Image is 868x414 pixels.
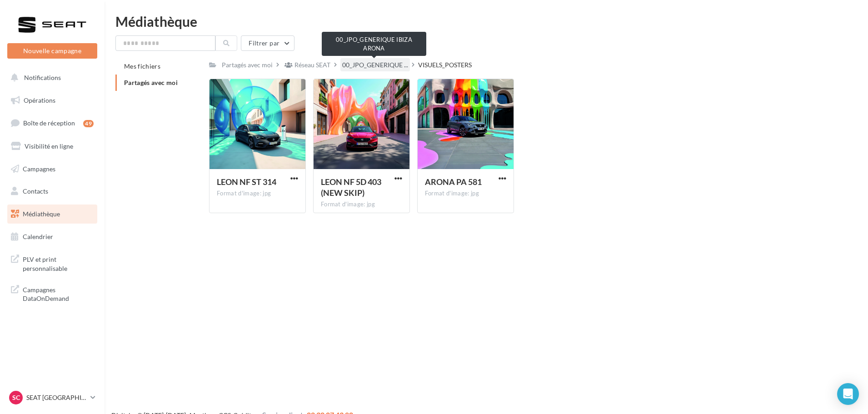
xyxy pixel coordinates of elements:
[23,187,48,195] span: Contacts
[5,227,99,246] a: Calendrier
[5,182,99,201] a: Contacts
[217,177,276,187] span: LEON NF ST 314
[5,280,99,307] a: Campagnes DataOnDemand
[5,249,99,276] a: PLV et print personnalisable
[321,200,402,209] div: Format d'image: jpg
[124,79,178,86] span: Partagés avec moi
[222,60,273,70] div: Partagés avec moi
[23,165,55,172] span: Campagnes
[321,177,381,198] span: LEON NF 5D 403 (NEW SKIP)
[322,32,426,56] div: 00_JPO_GENERIQUE IBIZA ARONA
[425,177,482,187] span: ARONA PA 581
[5,160,99,179] a: Campagnes
[12,393,20,402] span: SC
[24,74,61,81] span: Notifications
[5,205,99,224] a: Médiathèque
[217,190,298,198] div: Format d'image: jpg
[25,142,73,150] span: Visibilité en ligne
[5,68,95,87] button: Notifications
[294,60,330,70] div: Réseau SEAT
[837,383,859,405] div: Open Intercom Messenger
[425,190,506,198] div: Format d'image: jpg
[23,233,53,240] span: Calendrier
[115,15,857,28] div: Médiathèque
[26,393,87,402] p: SEAT [GEOGRAPHIC_DATA]
[83,120,94,127] div: 49
[342,60,408,70] span: 00_JPO_GENERIQUE ...
[23,253,94,273] span: PLV et print personnalisable
[124,62,160,70] span: Mes fichiers
[23,210,60,218] span: Médiathèque
[5,137,99,156] a: Visibilité en ligne
[418,60,472,70] div: VISUELS_POSTERS
[241,35,294,51] button: Filtrer par
[24,96,55,104] span: Opérations
[7,43,97,59] button: Nouvelle campagne
[7,389,97,406] a: SC SEAT [GEOGRAPHIC_DATA]
[5,113,99,133] a: Boîte de réception49
[23,284,94,303] span: Campagnes DataOnDemand
[23,119,75,127] span: Boîte de réception
[5,91,99,110] a: Opérations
